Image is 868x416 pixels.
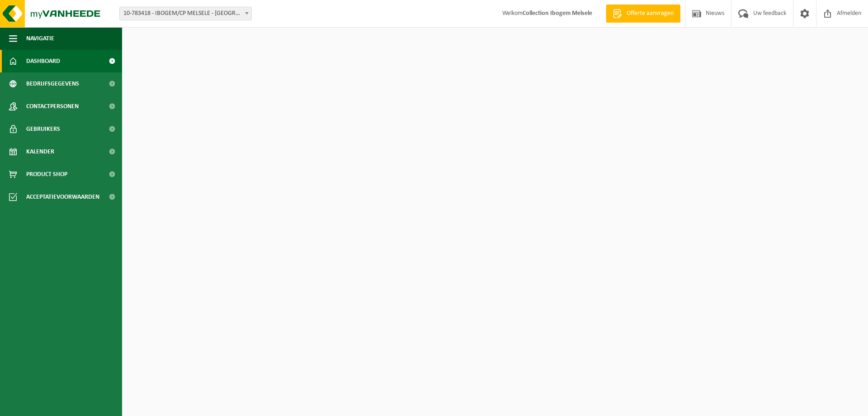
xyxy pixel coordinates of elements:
span: Offerte aanvragen [624,9,676,18]
span: Product Shop [26,163,67,186]
span: Bedrijfsgegevens [26,72,79,95]
strong: Collection Ibogem Melsele [523,10,592,17]
span: Dashboard [26,50,60,72]
iframe: chat widget [5,396,151,416]
span: 10-783418 - IBOGEM/CP MELSELE - MELSELE [119,7,252,20]
span: Acceptatievoorwaarden [26,186,99,208]
span: 10-783418 - IBOGEM/CP MELSELE - MELSELE [120,7,251,20]
span: Gebruikers [26,118,60,140]
a: Offerte aanvragen [606,5,680,23]
span: Navigatie [26,27,54,50]
span: Contactpersonen [26,95,79,118]
span: Kalender [26,140,54,163]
